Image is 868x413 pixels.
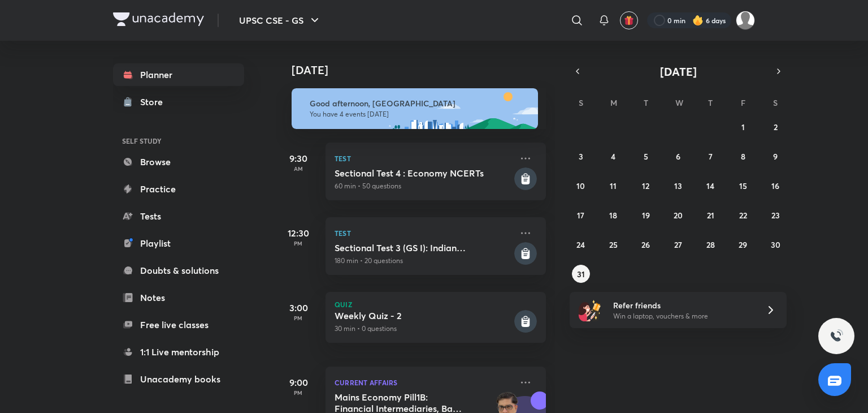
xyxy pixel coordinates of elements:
[774,122,778,132] abbr: August 2, 2025
[708,97,713,108] abbr: Thursday
[734,206,752,224] button: August 22, 2025
[660,64,697,79] span: [DATE]
[734,177,752,195] button: August 15, 2025
[113,131,244,150] h6: SELF STUDY
[335,256,512,266] p: 180 min • 20 questions
[604,177,622,195] button: August 11, 2025
[113,12,204,26] img: Company Logo
[572,265,590,283] button: August 31, 2025
[113,178,244,200] a: Practice
[611,151,615,162] abbr: August 4, 2025
[741,97,745,108] abbr: Friday
[644,151,648,162] abbr: August 5, 2025
[292,88,538,129] img: afternoon
[739,210,747,221] abbr: August 22, 2025
[276,376,321,389] h5: 9:00
[707,210,714,221] abbr: August 21, 2025
[674,180,682,191] abbr: August 13, 2025
[706,180,714,191] abbr: August 14, 2025
[276,226,321,240] h5: 12:30
[642,210,650,221] abbr: August 19, 2025
[276,315,321,321] p: PM
[642,180,649,191] abbr: August 12, 2025
[620,11,638,29] button: avatar
[610,97,617,108] abbr: Monday
[674,239,682,250] abbr: August 27, 2025
[644,97,648,108] abbr: Tuesday
[335,301,537,308] p: Quiz
[585,63,771,79] button: [DATE]
[113,91,244,113] a: Store
[335,310,512,321] h5: Weekly Quiz - 2
[335,181,512,191] p: 60 min • 50 questions
[706,239,715,250] abbr: August 28, 2025
[276,240,321,247] p: PM
[766,235,784,253] button: August 30, 2025
[572,206,590,224] button: August 17, 2025
[637,206,655,224] button: August 19, 2025
[669,235,687,253] button: August 27, 2025
[669,177,687,195] button: August 13, 2025
[113,12,204,29] a: Company Logo
[701,235,719,253] button: August 28, 2025
[604,206,622,224] button: August 18, 2025
[276,301,321,315] h5: 3:00
[113,63,244,86] a: Planner
[736,11,755,30] img: SP
[232,9,328,32] button: UPSC CSE - GS
[335,167,512,179] h5: Sectional Test 4 : Economy NCERTs
[766,206,784,224] button: August 23, 2025
[739,239,747,250] abbr: August 29, 2025
[734,235,752,253] button: August 29, 2025
[766,118,784,136] button: August 2, 2025
[276,152,321,165] h5: 9:30
[766,177,784,195] button: August 16, 2025
[701,147,719,165] button: August 7, 2025
[113,341,244,363] a: 1:1 Live mentorship
[576,180,585,191] abbr: August 10, 2025
[572,177,590,195] button: August 10, 2025
[572,147,590,165] button: August 3, 2025
[734,147,752,165] button: August 8, 2025
[577,210,584,221] abbr: August 17, 2025
[637,235,655,253] button: August 26, 2025
[577,269,585,279] abbr: August 31, 2025
[579,97,583,108] abbr: Sunday
[641,239,650,250] abbr: August 26, 2025
[335,226,512,240] p: Test
[771,210,780,221] abbr: August 23, 2025
[276,389,321,396] p: PM
[113,286,244,309] a: Notes
[773,97,778,108] abbr: Saturday
[310,110,528,119] p: You have 4 events [DATE]
[579,151,583,162] abbr: August 3, 2025
[734,118,752,136] button: August 1, 2025
[637,147,655,165] button: August 5, 2025
[674,210,683,221] abbr: August 20, 2025
[669,206,687,224] button: August 20, 2025
[741,151,745,162] abbr: August 8, 2025
[292,63,557,77] h4: [DATE]
[771,239,780,250] abbr: August 30, 2025
[675,97,683,108] abbr: Wednesday
[604,147,622,165] button: August 4, 2025
[830,329,843,343] img: ttu
[335,242,512,253] h5: Sectional Test 3 (GS I): Indian Geography + Current Affairs
[709,151,713,162] abbr: August 7, 2025
[609,239,618,250] abbr: August 25, 2025
[676,151,680,162] abbr: August 6, 2025
[604,235,622,253] button: August 25, 2025
[113,150,244,173] a: Browse
[576,239,585,250] abbr: August 24, 2025
[276,165,321,172] p: AM
[613,311,752,321] p: Win a laptop, vouchers & more
[739,180,747,191] abbr: August 15, 2025
[335,376,512,389] p: Current Affairs
[613,299,752,311] h6: Refer friends
[579,299,601,321] img: referral
[335,152,512,165] p: Test
[771,180,779,191] abbr: August 16, 2025
[773,151,778,162] abbr: August 9, 2025
[572,235,590,253] button: August 24, 2025
[766,147,784,165] button: August 9, 2025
